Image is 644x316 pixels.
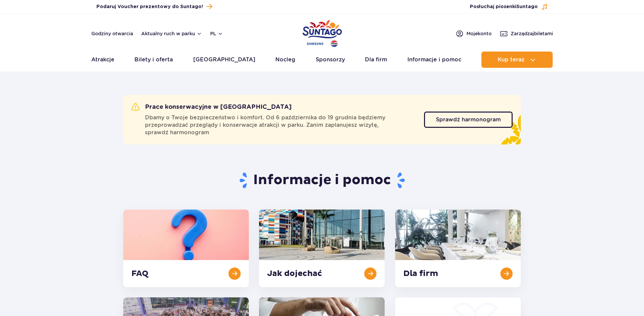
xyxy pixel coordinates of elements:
button: pl [210,30,223,37]
a: [GEOGRAPHIC_DATA] [193,52,255,68]
span: Sprawdź harmonogram [436,117,501,122]
h2: Prace konserwacyjne w [GEOGRAPHIC_DATA] [131,103,292,111]
span: Posłuchaj piosenki [470,3,538,10]
a: Sprawdź harmonogram [424,112,513,128]
a: Dla firm [365,52,387,68]
button: Kup teraz [481,52,553,68]
a: Godziny otwarcia [91,30,133,37]
button: Aktualny ruch w parku [141,31,202,36]
a: Mojekonto [456,29,492,38]
span: Dbamy o Twoje bezpieczeństwo i komfort. Od 6 października do 19 grudnia będziemy przeprowadzać pr... [145,114,416,136]
span: Zarządzaj biletami [511,30,553,37]
a: Nocleg [275,52,295,68]
span: Podaruj Voucher prezentowy do Suntago! [96,3,203,10]
a: Atrakcje [91,52,114,68]
a: Informacje i pomoc [407,52,461,68]
span: Kup teraz [498,57,525,63]
a: Bilety i oferta [134,52,173,68]
a: Podaruj Voucher prezentowy do Suntago! [96,2,212,11]
a: Sponsorzy [316,52,345,68]
h1: Informacje i pomoc [123,172,521,189]
a: Zarządzajbiletami [500,29,553,38]
span: Moje konto [466,30,492,37]
a: Park of Poland [302,17,342,48]
span: Suntago [516,4,538,9]
button: Posłuchaj piosenkiSuntago [470,3,548,10]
